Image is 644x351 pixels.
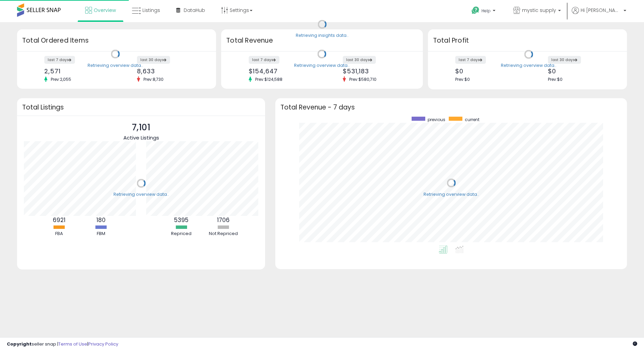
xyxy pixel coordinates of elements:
[501,63,556,69] div: Retrieving overview data..
[113,192,169,198] div: Retrieving overview data..
[581,7,622,14] span: Hi [PERSON_NAME]
[294,62,350,69] div: Retrieving overview data..
[572,7,626,22] a: Hi [PERSON_NAME]
[88,62,143,69] div: Retrieving overview data..
[522,7,556,14] span: mystic supply
[184,7,205,14] span: DataHub
[94,7,116,14] span: Overview
[466,1,502,22] a: Help
[142,7,160,14] span: Listings
[424,191,479,198] div: Retrieving overview data..
[471,6,480,15] i: Get Help
[481,8,491,14] span: Help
